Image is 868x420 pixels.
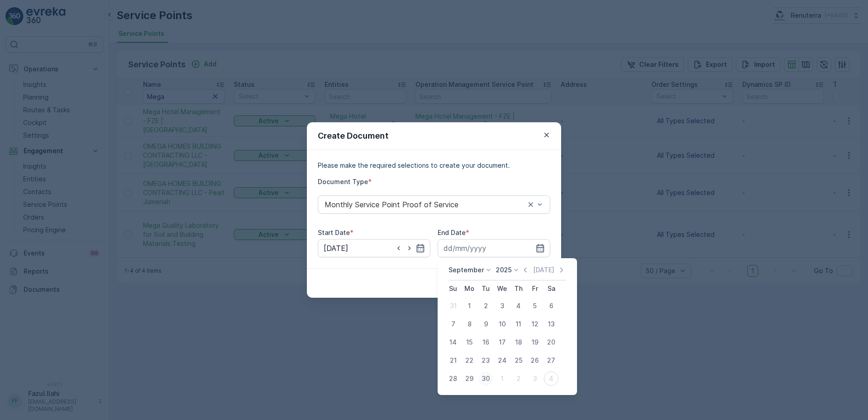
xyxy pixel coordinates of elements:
[446,353,460,368] div: 21
[494,280,510,297] th: Wednesday
[528,371,542,386] div: 3
[533,265,554,275] p: [DATE]
[543,280,559,297] th: Saturday
[478,317,493,331] div: 9
[318,161,550,170] p: Please make the required selections to create your document.
[510,280,527,297] th: Thursday
[446,299,460,313] div: 31
[544,353,558,368] div: 27
[544,335,558,350] div: 20
[495,371,509,386] div: 1
[511,353,526,368] div: 25
[511,335,526,350] div: 18
[544,299,558,313] div: 6
[496,265,512,275] p: 2025
[445,280,461,297] th: Sunday
[446,335,460,350] div: 14
[478,280,494,297] th: Tuesday
[495,317,509,331] div: 10
[449,265,484,275] p: September
[495,335,509,350] div: 17
[478,353,493,368] div: 23
[462,371,477,386] div: 29
[478,335,493,350] div: 16
[527,280,543,297] th: Friday
[438,229,466,236] label: End Date
[318,178,368,185] label: Document Type
[318,130,389,142] p: Create Document
[438,239,550,257] input: dd/mm/yyyy
[511,317,526,331] div: 11
[528,317,542,331] div: 12
[478,299,493,313] div: 2
[318,229,350,236] label: Start Date
[495,299,509,313] div: 3
[528,335,542,350] div: 19
[528,299,542,313] div: 5
[511,299,526,313] div: 4
[511,371,526,386] div: 2
[446,371,460,386] div: 28
[318,239,430,257] input: dd/mm/yyyy
[544,317,558,331] div: 13
[478,371,493,386] div: 30
[528,353,542,368] div: 26
[461,280,478,297] th: Monday
[446,317,460,331] div: 7
[462,335,477,350] div: 15
[495,353,509,368] div: 24
[462,317,477,331] div: 8
[462,299,477,313] div: 1
[544,371,558,386] div: 4
[462,353,477,368] div: 22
